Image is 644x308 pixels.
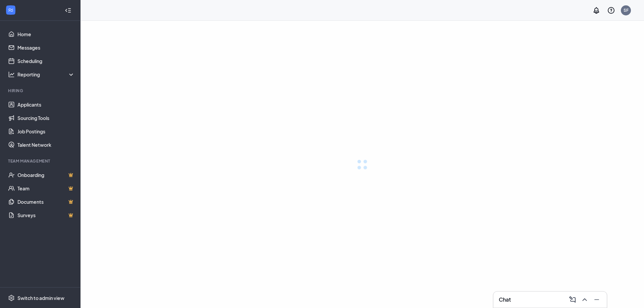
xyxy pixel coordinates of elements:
[17,41,75,54] a: Messages
[624,7,629,13] div: SF
[17,54,75,68] a: Scheduling
[8,88,73,94] div: Hiring
[17,208,75,222] a: SurveysCrown
[593,296,601,304] svg: Minimize
[569,296,577,304] svg: ComposeMessage
[17,98,75,111] a: Applicants
[8,158,73,164] div: Team Management
[17,195,75,208] a: DocumentsCrown
[607,6,615,14] svg: QuestionInfo
[17,138,75,151] a: Talent Network
[591,294,601,305] button: Minimize
[579,294,589,305] button: ChevronUp
[592,6,600,14] svg: Notifications
[499,296,511,303] h3: Chat
[7,7,14,13] svg: WorkstreamLogo
[17,71,75,78] div: Reporting
[8,71,15,78] svg: Analysis
[17,168,75,182] a: OnboardingCrown
[567,294,577,305] button: ComposeMessage
[17,125,75,138] a: Job Postings
[65,7,71,14] svg: Collapse
[17,27,75,41] a: Home
[17,295,64,301] div: Switch to admin view
[17,182,75,195] a: TeamCrown
[581,296,589,304] svg: ChevronUp
[8,295,15,301] svg: Settings
[17,111,75,125] a: Sourcing Tools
